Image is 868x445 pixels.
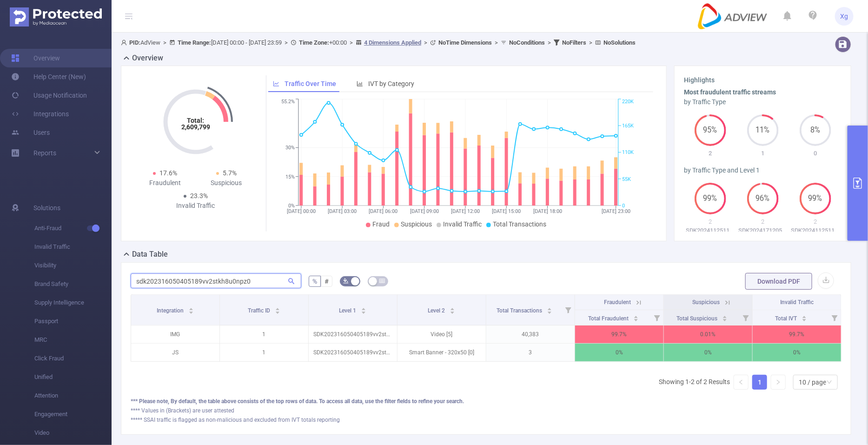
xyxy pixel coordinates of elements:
[312,278,317,285] span: %
[443,220,482,228] span: Invalid Traffic
[281,99,295,105] tspan: 55.2%
[34,219,112,238] span: Anti-Fraud
[562,39,586,46] b: No Filters
[132,249,168,260] h2: Data Table
[129,39,140,46] b: PID:
[223,169,237,177] span: 5.7%
[160,39,169,46] span: >
[562,295,575,325] i: Filter menu
[398,325,486,343] p: Video [5]
[131,406,841,415] div: **** Values in (Brackets) are user attested
[753,325,841,343] p: 99.7%
[34,386,112,405] span: Attention
[410,208,439,214] tspan: [DATE] 09:00
[285,80,336,87] span: Traffic Over Time
[379,278,385,284] i: icon: table
[401,220,432,228] span: Suspicious
[357,80,363,87] i: icon: bar-chart
[438,39,492,46] b: No Time Dimensions
[799,375,826,389] div: 10 / page
[34,275,112,293] span: Brand Safety
[285,145,295,151] tspan: 30%
[736,149,789,158] p: 1
[328,208,357,214] tspan: [DATE] 03:00
[220,325,308,343] p: 1
[10,7,102,27] img: Protected Media
[827,379,832,386] i: icon: down
[586,39,595,46] span: >
[828,310,841,325] i: Filter menu
[11,86,87,105] a: Usage Notification
[493,220,546,228] span: Total Transactions
[451,208,480,214] tspan: [DATE] 12:00
[684,149,736,158] p: 2
[364,39,421,46] u: 4 Dimensions Applied
[188,310,193,313] i: icon: caret-down
[178,39,211,46] b: Time Range:
[34,238,112,256] span: Invalid Traffic
[11,123,50,142] a: Users
[547,306,552,312] div: Sort
[369,208,398,214] tspan: [DATE] 06:00
[368,80,414,87] span: IVT by Category
[450,306,455,309] i: icon: caret-up
[492,39,501,46] span: >
[486,325,575,343] p: 40,383
[361,306,366,309] i: icon: caret-up
[684,88,776,96] b: Most fraudulent traffic streams
[722,318,728,320] i: icon: caret-down
[747,126,779,134] span: 11%
[34,331,112,349] span: MRC
[736,217,789,226] p: 2
[132,53,163,64] h2: Overview
[802,318,807,320] i: icon: caret-down
[684,97,841,107] div: by Traffic Type
[309,325,397,343] p: SDK202316050405189vv2stkh8u0npz0
[739,310,752,325] i: Filter menu
[753,375,767,389] a: 1
[722,314,728,320] div: Sort
[157,307,185,314] span: Integration
[275,306,280,309] i: icon: caret-up
[428,307,447,314] span: Level 2
[659,375,730,390] li: Showing 1-2 of 2 Results
[602,208,630,214] tspan: [DATE] 23:00
[273,80,279,87] i: icon: line-chart
[134,178,196,188] div: Fraudulent
[800,126,831,134] span: 8%
[220,344,308,361] p: 1
[33,199,60,217] span: Solutions
[34,349,112,368] span: Click Fraud
[486,344,575,361] p: 3
[633,318,638,320] i: icon: caret-down
[622,176,631,182] tspan: 55K
[11,49,60,67] a: Overview
[187,117,205,124] tspan: Total:
[121,40,129,46] i: icon: user
[34,256,112,275] span: Visibility
[547,306,552,309] i: icon: caret-up
[684,217,736,226] p: 2
[121,39,636,46] span: AdView [DATE] 00:00 - [DATE] 23:59 +00:00
[664,344,752,361] p: 0%
[603,39,636,46] b: No Solutions
[789,149,841,158] p: 0
[34,424,112,442] span: Video
[802,314,807,317] i: icon: caret-up
[752,375,767,390] li: 1
[196,178,257,188] div: Suspicious
[361,306,366,312] div: Sort
[33,149,56,157] span: Reports
[181,123,210,131] tspan: 2,609,799
[248,307,272,314] span: Traffic ID
[361,310,366,313] i: icon: caret-down
[34,368,112,386] span: Unified
[282,39,291,46] span: >
[753,344,841,361] p: 0%
[622,203,625,209] tspan: 0
[131,273,301,288] input: Search...
[421,39,430,46] span: >
[722,314,728,317] i: icon: caret-up
[492,208,521,214] tspan: [DATE] 15:00
[745,273,812,290] button: Download PDF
